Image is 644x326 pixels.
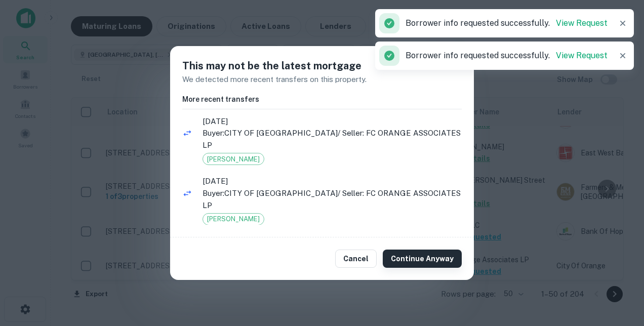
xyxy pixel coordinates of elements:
p: We detected more recent transfers on this property. [182,73,462,86]
span: [PERSON_NAME] [203,214,264,224]
span: [DATE] [203,115,462,128]
a: View Request [556,18,608,28]
h6: More recent transfers [182,94,462,105]
h5: This may not be the latest mortgage [182,58,462,73]
button: Cancel [335,250,377,268]
span: [PERSON_NAME] [203,154,264,165]
p: Borrower info requested successfully. [406,50,608,62]
div: Grant Deed [203,213,264,225]
p: Borrower info requested successfully. [406,17,608,29]
div: Grant Deed [203,153,264,165]
button: Continue Anyway [383,250,462,268]
iframe: Chat Widget [593,245,644,294]
p: Buyer: CITY OF [GEOGRAPHIC_DATA] / Seller: FC ORANGE ASSOCIATES LP [203,187,462,211]
span: [DATE] [203,175,462,187]
a: View Request [556,51,608,60]
p: Buyer: CITY OF [GEOGRAPHIC_DATA] / Seller: FC ORANGE ASSOCIATES LP [203,127,462,151]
